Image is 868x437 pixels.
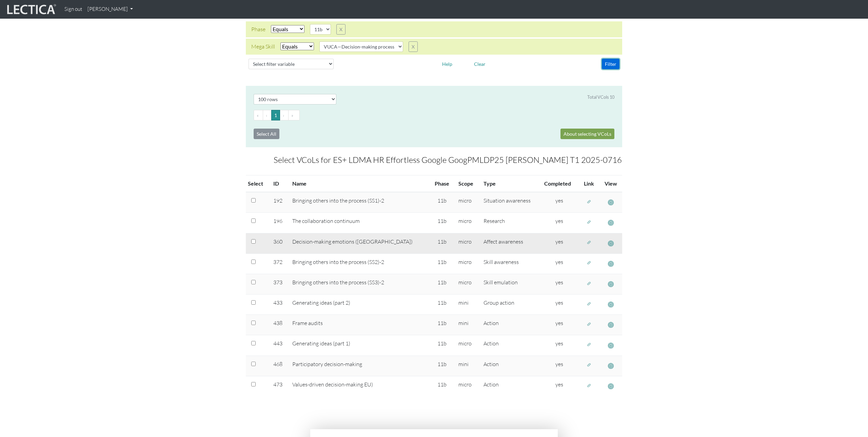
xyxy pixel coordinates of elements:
[479,274,540,294] td: Skill emulation
[246,175,269,192] th: Select
[471,59,489,69] button: Clear
[288,274,429,294] td: Bringing others into the process (SS3)-2
[429,274,454,294] td: 11b
[288,175,429,192] th: Name
[439,59,455,69] button: Help
[454,335,480,356] td: micro
[479,335,540,356] td: Action
[540,175,578,192] th: Completed
[540,356,578,376] td: yes
[608,301,614,308] span: See vcol
[288,192,429,213] td: Bringing others into the process (SS1)-2
[608,321,614,328] span: See vcol
[85,3,136,16] a: [PERSON_NAME]
[587,94,614,100] div: Total VCols 10
[254,129,279,139] a: Select All
[429,233,454,253] td: 11b
[288,233,429,253] td: Decision-making emotions ([GEOGRAPHIC_DATA])
[251,25,265,33] div: Phase
[479,175,540,192] th: Type
[288,213,429,233] td: The collaboration continuum
[479,376,540,396] td: Action
[587,362,591,368] span: Add Vcol
[608,281,614,288] span: See vcol
[269,356,288,376] td: 468
[540,274,578,294] td: yes
[271,110,280,120] button: Go to page 1
[269,376,288,396] td: 473
[429,213,454,233] td: 11b
[608,240,614,247] span: See vcol
[454,192,480,213] td: micro
[269,192,288,213] td: 192
[608,219,614,226] span: See vcol
[608,362,614,369] span: See vcol
[587,301,591,307] span: Add Vcol
[429,192,454,213] td: 11b
[540,376,578,396] td: yes
[587,281,591,286] span: Add Vcol
[454,356,480,376] td: mini
[540,335,578,356] td: yes
[288,335,429,356] td: Generating ideas (part 1)
[336,24,346,35] button: X
[479,356,540,376] td: Action
[540,315,578,335] td: yes
[269,213,288,233] td: 196
[288,294,429,315] td: Generating ideas (part 2)
[62,3,85,16] a: Sign out
[479,253,540,274] td: Skill awareness
[608,383,614,390] span: See vcol
[454,213,480,233] td: micro
[409,41,418,52] button: X
[479,294,540,315] td: Group action
[578,175,599,192] th: Link
[439,60,455,66] a: Help
[587,240,591,246] span: Add Vcol
[429,175,454,192] th: Phase
[599,175,622,192] th: View
[540,213,578,233] td: yes
[540,192,578,213] td: yes
[454,294,480,315] td: mini
[608,199,614,206] span: See vcol
[479,233,540,253] td: Affect awareness
[246,155,622,164] h4: Select VCoLs for ES+ LDMA HR Effortless Google GoogPMLDP25 [PERSON_NAME] T1 2025-0716
[587,260,591,266] span: Add Vcol
[269,315,288,335] td: 438
[479,213,540,233] td: Research
[540,253,578,274] td: yes
[251,42,275,51] div: Mega Skill
[269,233,288,253] td: 360
[429,376,454,396] td: 11b
[454,274,480,294] td: micro
[587,199,591,205] span: Add Vcol
[454,175,480,192] th: Scope
[269,175,288,192] th: ID
[429,253,454,274] td: 11b
[454,253,480,274] td: micro
[479,192,540,213] td: Situation awareness
[602,59,619,69] button: Filter
[429,335,454,356] td: 11b
[429,356,454,376] td: 11b
[269,335,288,356] td: 443
[288,376,429,396] td: Values-driven decision-making EU)
[587,321,591,327] span: Add Vcol
[479,315,540,335] td: Action
[288,315,429,335] td: Frame audits
[540,233,578,253] td: yes
[560,129,614,139] a: About selecting VCoLs
[429,315,454,335] td: 11b
[269,253,288,274] td: 372
[587,342,591,347] span: Add Vcol
[608,260,614,267] span: See vcol
[429,294,454,315] td: 11b
[608,342,614,349] span: See vcol
[454,233,480,253] td: micro
[540,294,578,315] td: yes
[288,253,429,274] td: Bringing others into the process (SS2)-2
[587,219,591,225] span: Add Vcol
[269,274,288,294] td: 373
[254,110,614,120] ul: Pagination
